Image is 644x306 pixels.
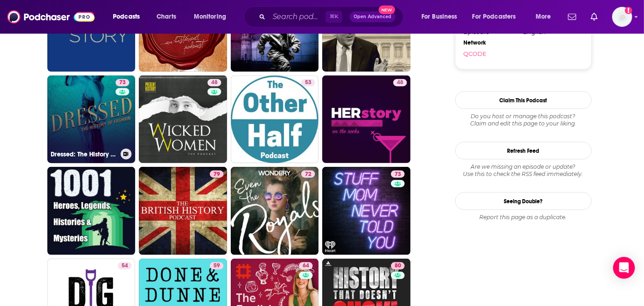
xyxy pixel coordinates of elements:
a: 53 [301,79,315,86]
a: QCODE [464,50,517,57]
a: 73Dressed: The History of Fashion [47,75,136,164]
span: 54 [122,261,128,271]
span: Charts [157,10,176,23]
button: Refresh Feed [455,142,592,160]
span: 64 [303,261,309,271]
div: Are we missing an episode or update? Use this to check the RSS feed immediately. [455,163,592,178]
span: Podcasts [113,10,140,23]
a: Show notifications dropdown [587,9,601,25]
a: 73 [116,79,129,86]
span: For Podcasters [472,10,516,23]
a: 48 [139,75,227,164]
a: 54 [118,262,132,270]
button: Show profile menu [612,7,632,27]
a: 48 [393,79,407,86]
a: 73 [391,171,405,178]
span: ⌘ K [325,11,342,23]
span: 48 [397,78,403,87]
a: Charts [151,10,182,24]
span: Logged in as ocharlson [612,7,632,27]
a: 64 [299,262,313,270]
div: Search podcasts, credits, & more... [253,6,412,27]
a: 72 [231,167,319,255]
h3: Dressed: The History of Fashion [51,150,117,158]
button: open menu [529,10,563,24]
button: Open AdvancedNew [350,11,396,22]
a: 59 [210,262,223,270]
button: open menu [106,10,152,24]
div: Report this page as a duplicate. [455,214,592,221]
span: 72 [305,170,311,179]
span: Do you host or manage this podcast? [455,113,592,120]
span: For Business [421,10,457,23]
span: 73 [119,78,126,87]
span: 53 [305,78,311,87]
a: 79 [139,167,227,255]
a: 48 [208,79,221,86]
span: More [536,10,551,23]
a: 80 [391,262,405,270]
button: open menu [467,10,529,24]
a: 73 [322,167,411,255]
div: Claim and edit this page to your liking. [455,113,592,127]
a: 53 [231,75,319,164]
input: Search podcasts, credits, & more... [269,10,325,24]
a: Show notifications dropdown [564,9,580,25]
span: New [379,5,395,14]
img: Podchaser - Follow, Share and Rate Podcasts [7,8,95,25]
span: 48 [211,78,218,87]
span: 80 [395,261,401,271]
div: Open Intercom Messenger [613,257,635,279]
button: open menu [415,10,469,24]
span: Monitoring [194,10,226,23]
a: 72 [301,171,315,178]
button: open menu [188,10,238,24]
span: 73 [395,170,401,179]
svg: Add a profile image [625,7,632,14]
span: Open Advanced [354,15,391,19]
span: 79 [213,170,220,179]
span: 59 [213,261,220,271]
button: Claim This Podcast [455,91,592,109]
a: 48 [322,75,411,164]
a: 79 [210,171,223,178]
div: Network [464,39,517,46]
a: Seeing Double? [455,192,592,210]
img: User Profile [612,7,632,27]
